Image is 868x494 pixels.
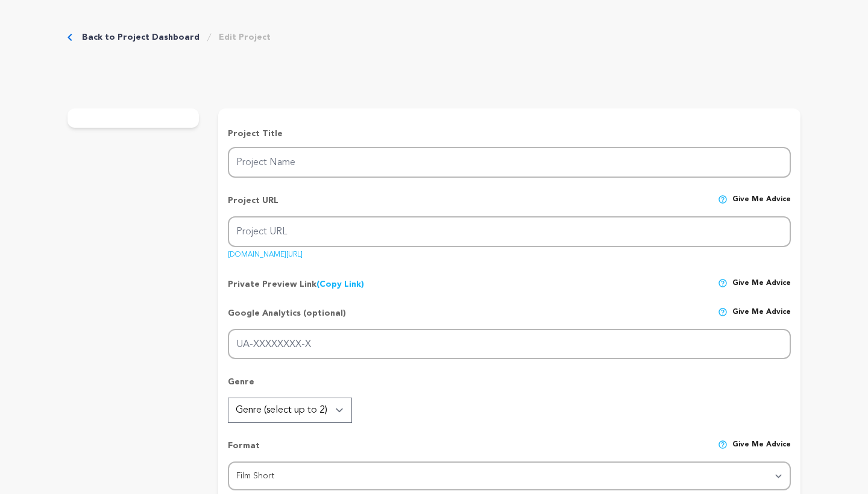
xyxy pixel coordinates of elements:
[718,195,728,204] img: help-circle.svg
[228,307,346,329] p: Google Analytics (optional)
[228,216,791,247] input: Project URL
[732,307,791,329] span: Give me advice
[228,128,791,140] p: Project Title
[228,246,303,258] a: [DOMAIN_NAME][URL]
[316,280,364,289] a: (Copy Link)
[228,147,791,178] input: Project Name
[228,440,260,461] p: Format
[718,307,728,317] img: help-circle.svg
[732,440,791,461] span: Give me advice
[219,31,271,43] a: Edit Project
[732,195,791,216] span: Give me advice
[228,329,791,360] input: UA-XXXXXXXX-X
[228,376,791,398] p: Genre
[228,278,364,290] p: Private Preview Link
[68,31,271,43] div: Breadcrumb
[718,278,728,288] img: help-circle.svg
[718,440,728,449] img: help-circle.svg
[82,31,200,43] a: Back to Project Dashboard
[732,278,791,290] span: Give me advice
[228,195,278,216] p: Project URL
